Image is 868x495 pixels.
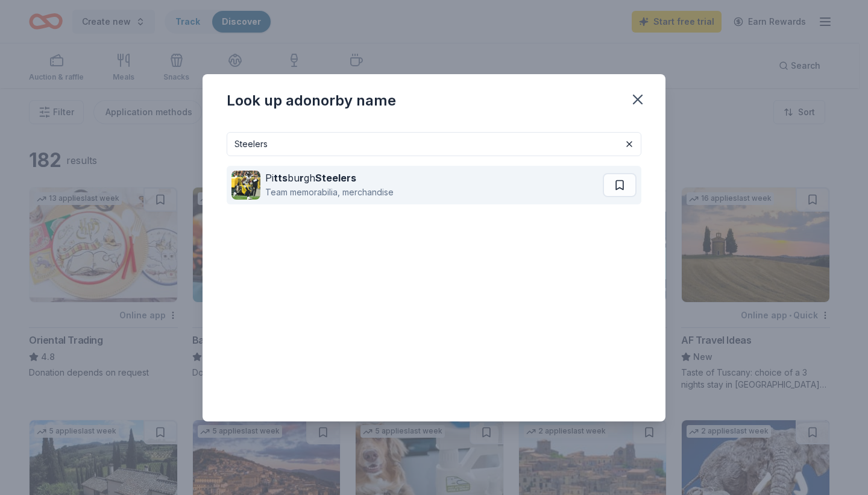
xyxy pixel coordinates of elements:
[265,171,394,185] div: Pi bu gh
[300,172,304,184] strong: r
[227,91,396,110] div: Look up a donor by name
[315,172,356,184] strong: Steelers
[231,171,260,200] img: Image for Pittsburgh Steelers
[265,185,394,200] div: Team memorabilia, merchandise
[274,172,288,184] strong: tts
[227,132,641,156] input: Search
